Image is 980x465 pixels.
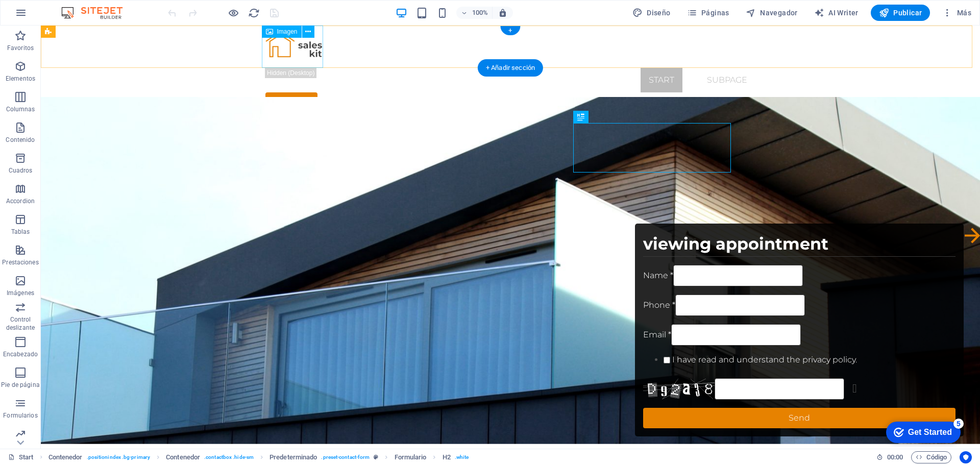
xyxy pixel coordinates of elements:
h6: 100% [472,7,488,19]
button: Navegador [742,5,802,21]
p: Imágenes [7,289,34,297]
span: . positionindex .bg-primary [87,451,150,463]
p: Favoritos [7,44,34,52]
span: AI Writer [814,8,859,18]
span: 00 00 [887,451,903,463]
span: Haz clic para seleccionar y doble clic para editar [48,451,83,463]
p: Columnas [6,105,35,113]
span: Imagen [277,29,298,35]
button: Haz clic para salir del modo de previsualización y seguir editando [227,7,239,19]
img: Editor Logo [59,7,135,19]
div: + [500,26,520,35]
span: : [894,453,896,461]
div: Get Started 5 items remaining, 0% complete [8,5,83,27]
span: Diseño [632,8,671,18]
p: Tablas [11,228,30,236]
nav: breadcrumb [48,451,469,463]
button: Diseño [628,5,675,21]
span: Navegador [746,8,798,18]
p: Accordion [6,197,35,205]
button: AI Writer [810,5,863,21]
button: Más [938,5,975,21]
span: . contactbox .hide-sm [204,451,254,463]
button: Páginas [683,5,733,21]
a: Haz clic para cancelar la selección y doble clic para abrir páginas [8,451,34,463]
i: Volver a cargar página [248,7,260,19]
span: Haz clic para seleccionar y doble clic para editar [166,451,200,463]
i: Al redimensionar, ajustar el nivel de zoom automáticamente para ajustarse al dispositivo elegido. [498,8,507,17]
p: Formularios [3,411,37,420]
p: Contenido [6,136,35,144]
button: Publicar [871,5,930,21]
span: Código [916,451,947,463]
span: Haz clic para seleccionar y doble clic para editar [269,451,317,463]
i: Este elemento es un preajuste personalizable [374,454,378,460]
p: Pie de página [1,381,39,389]
p: Prestaciones [2,258,38,266]
div: 5 [76,2,86,12]
p: Cuadros [9,166,33,175]
div: Get Started [30,11,74,20]
button: Usercentrics [960,451,972,463]
span: Publicar [879,8,922,18]
button: Código [911,451,951,463]
button: reload [248,7,260,19]
span: Páginas [687,8,729,18]
span: . preset-contact-form [321,451,370,463]
h6: Tiempo de la sesión [876,451,903,463]
div: Diseño (Ctrl+Alt+Y) [628,5,675,21]
span: Haz clic para seleccionar y doble clic para editar [443,451,451,463]
button: 100% [456,7,493,19]
p: Elementos [6,75,35,83]
div: + Añadir sección [478,59,543,77]
p: Encabezado [3,350,38,358]
span: Haz clic para seleccionar y doble clic para editar [395,451,427,463]
span: Más [942,8,971,18]
span: . white [455,451,469,463]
